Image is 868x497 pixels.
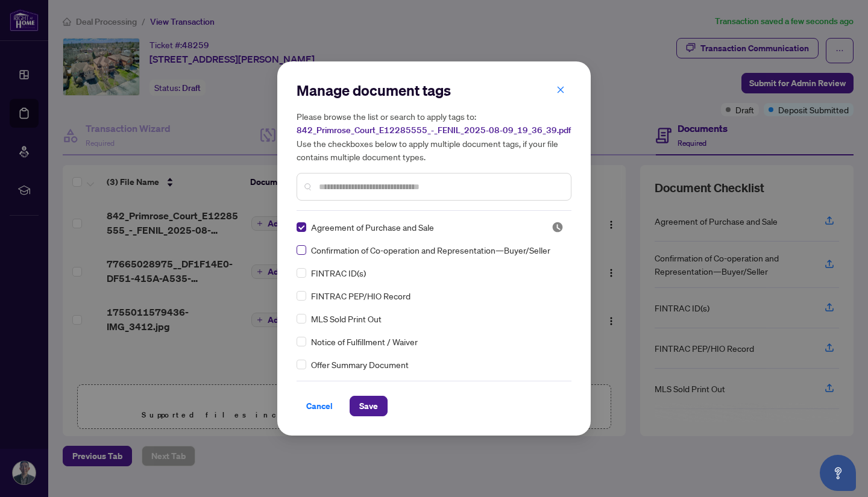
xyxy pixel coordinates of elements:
[311,289,410,302] span: FINTRAC PEP/HIO Record
[311,266,366,280] span: FINTRAC ID(s)
[552,221,564,233] span: Pending Review
[297,396,342,416] button: Cancel
[311,335,418,348] span: Notice of Fulfillment / Waiver
[552,221,564,233] img: status
[820,455,856,491] button: Open asap
[359,396,378,416] span: Save
[297,81,571,100] h2: Manage document tags
[306,396,333,416] span: Cancel
[297,110,571,163] h5: Please browse the list or search to apply tags to: Use the checkboxes below to apply multiple doc...
[311,312,382,325] span: MLS Sold Print Out
[297,125,571,136] span: 842_Primrose_Court_E12285555_-_FENIL_2025-08-09_19_36_39.pdf
[350,396,388,416] button: Save
[311,243,550,257] span: Confirmation of Co-operation and Representation—Buyer/Seller
[311,220,434,234] span: Agreement of Purchase and Sale
[556,86,565,94] span: close
[311,358,409,371] span: Offer Summary Document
